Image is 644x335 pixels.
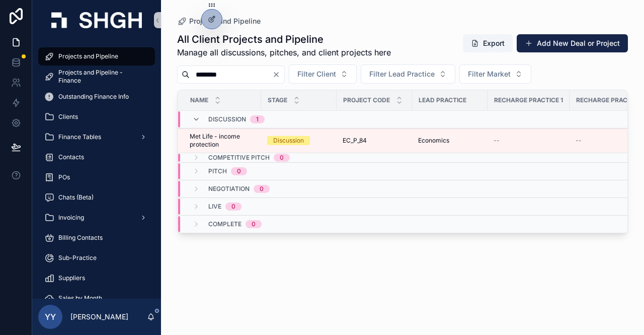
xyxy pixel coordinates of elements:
button: Select Button [361,64,455,84]
button: Clear [272,71,284,79]
h1: All Client Projects and Pipeline [177,32,391,46]
span: Filter Lead Practice [369,69,435,79]
img: App logo [51,12,142,28]
span: Filter Client [297,69,336,79]
span: Live [208,203,221,211]
a: Outstanding Finance Info [38,88,155,106]
span: Outstanding Finance Info [58,93,129,101]
a: Contacts [38,148,155,166]
button: Export [463,34,513,52]
span: -- [494,137,500,145]
span: Pitch [208,167,227,175]
span: Lead Practice [419,96,466,104]
a: Finance Tables [38,128,155,146]
span: Projects and Pipeline - Finance [58,69,145,85]
span: Invoicing [58,214,84,222]
a: Discussion [267,136,331,145]
a: Projects and Pipeline - Finance [38,68,155,86]
div: 0 [280,154,284,162]
span: Contacts [58,153,84,161]
span: Recharge Practice 1 [494,96,563,104]
a: -- [494,137,563,145]
span: Projects and Pipeline [58,52,118,60]
div: Discussion [273,136,304,145]
a: Economics [418,137,481,145]
button: Add New Deal or Project [517,34,628,52]
span: YY [45,311,56,323]
a: Projects and Pipeline [38,47,155,65]
span: Economics [418,137,449,145]
a: Suppliers [38,269,155,287]
span: POs [58,173,70,181]
a: Chats (Beta) [38,188,155,207]
a: Billing Contacts [38,229,155,247]
a: Sub-Practice [38,249,155,267]
span: Competitive Pitch [208,154,270,162]
span: Name [190,96,208,104]
span: Chats (Beta) [58,193,94,202]
span: Complete [208,220,242,228]
div: 0 [231,203,235,211]
a: EC_P_84 [343,137,406,145]
div: scrollable content [32,40,161,299]
div: 0 [260,185,264,193]
a: Clients [38,108,155,126]
span: Discussion [208,115,246,123]
p: [PERSON_NAME] [70,312,128,322]
span: Finance Tables [58,133,101,141]
a: Met Life - income protection [190,132,255,149]
span: Clients [58,113,78,121]
span: Manage all discussions, pitches, and client projects here [177,46,391,58]
div: 0 [252,220,256,228]
a: Invoicing [38,209,155,227]
span: Suppliers [58,274,85,282]
span: Sales by Month [58,294,102,302]
span: Project Code [343,96,390,104]
span: Billing Contacts [58,234,103,242]
button: Select Button [459,64,531,84]
span: Negotiation [208,185,250,193]
span: -- [576,137,582,145]
span: EC_P_84 [343,137,367,145]
a: Sales by Month [38,289,155,307]
span: Sub-Practice [58,254,97,262]
button: Select Button [289,64,357,84]
span: Filter Market [468,69,511,79]
span: Stage [268,96,287,104]
div: 0 [237,167,241,175]
div: 1 [256,115,259,123]
span: Projects and Pipeline [189,16,261,26]
a: Projects and Pipeline [177,16,261,26]
a: POs [38,168,155,186]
